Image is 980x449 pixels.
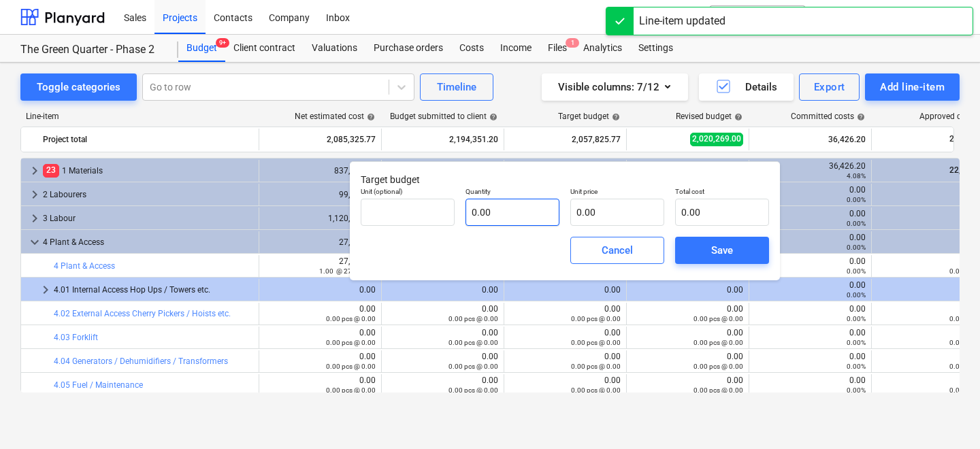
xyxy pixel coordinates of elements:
div: 2 Labourers [43,184,253,205]
div: 27,500.00 [265,237,376,247]
small: 1.00 @ 27,500.00 [319,267,376,275]
a: Client contract [225,35,304,62]
small: 0.00 pcs @ 0.00 [448,363,498,370]
div: 0.00 [326,376,376,395]
div: 0.00 [755,352,866,371]
span: help [854,113,865,121]
span: keyboard_arrow_down [27,234,43,250]
div: Export [814,78,845,96]
div: 2,194,351.20 [387,129,498,150]
small: 0.00 pcs @ 0.00 [448,339,498,346]
div: Net estimated cost [295,112,375,121]
small: 0.00 pcs @ 0.00 [693,315,743,322]
div: 4 Plant & Access [43,231,253,253]
div: 0.00 [755,304,866,323]
button: Toggle categories [20,73,137,101]
iframe: Chat Widget [912,384,980,449]
div: Timeline [437,78,476,96]
button: Cancel [570,237,664,264]
span: help [732,113,742,121]
div: 0.00 [755,280,866,299]
small: 0.00 pcs @ 0.00 [693,339,743,346]
button: Timeline [420,73,493,101]
small: 0.00% [847,220,866,227]
div: 0.00 [693,376,743,395]
p: Unit price [570,187,664,199]
div: 837,215.71 [265,166,376,176]
small: 0.00 pcs @ 0.00 [326,363,376,370]
div: The Green Quarter - Phase 2 [20,43,162,57]
div: 0.00 [755,209,866,228]
div: 0.00 [326,352,376,371]
button: Export [799,73,860,101]
a: Purchase orders [365,35,451,62]
a: 4.03 Forklift [54,333,98,342]
small: 0.00% [847,291,866,299]
div: 0.00 [755,256,866,276]
div: Revised budget [676,112,742,121]
small: 0.00% [847,244,866,251]
button: Add line-item [865,73,960,101]
div: Valuations [304,35,365,62]
span: 1 [566,38,579,48]
div: 1,120,846.86 [265,214,376,223]
button: Save [675,237,769,264]
div: Line-item [20,112,259,121]
div: 0.00 [571,328,621,347]
span: keyboard_arrow_right [27,163,43,179]
div: Committed costs [791,112,865,121]
div: 0.00 [755,185,866,204]
small: 0.00% [847,339,866,346]
a: 4 Plant & Access [54,261,115,271]
small: 0.00% [847,196,866,203]
div: 0.00 [755,328,866,347]
div: Toggle categories [37,78,120,96]
button: Details [699,73,794,101]
div: 27,500.00 [319,256,376,276]
small: 0.00 pcs @ 0.00 [571,363,621,370]
span: keyboard_arrow_right [27,210,43,227]
a: 4.02 External Access Cherry Pickers / Hoists etc. [54,309,231,318]
small: 0.00 pcs @ 0.00 [326,339,376,346]
div: 0.00 [265,285,376,295]
small: 0.00% [847,386,866,394]
div: Cancel [602,242,633,259]
div: Budget submitted to client [390,112,497,121]
div: Project total [43,129,253,150]
div: 1 Materials [43,160,253,182]
p: Target budget [361,173,769,187]
div: Save [711,242,733,259]
div: 0.00 [387,285,498,295]
div: 0.00 [571,304,621,323]
p: Unit (optional) [361,187,455,199]
button: Visible columns:7/12 [542,73,688,101]
div: 0.00 [693,352,743,371]
a: Costs [451,35,492,62]
div: 2,057,825.77 [510,129,621,150]
div: Line-item updated [639,13,725,29]
small: 0.00 pcs @ 0.00 [326,386,376,394]
small: 0.00 pcs @ 0.00 [448,386,498,394]
span: help [364,113,375,121]
span: 2,020,269.00 [690,133,743,146]
div: Add line-item [880,78,945,96]
p: Total cost [675,187,769,199]
a: Settings [630,35,681,62]
div: Visible columns : 7/12 [558,78,672,96]
div: 0.00 [510,285,621,295]
div: Target budget [558,112,620,121]
div: 36,426.20 [755,161,866,180]
a: 4.05 Fuel / Maintenance [54,380,143,390]
div: 0.00 [571,376,621,395]
div: 0.00 [326,304,376,323]
div: Budget [178,35,225,62]
small: 0.00% [847,315,866,322]
div: 99,763.20 [265,190,376,199]
div: 0.00 [448,352,498,371]
span: 9+ [216,38,229,48]
a: Files1 [540,35,575,62]
div: 0.00 [571,352,621,371]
